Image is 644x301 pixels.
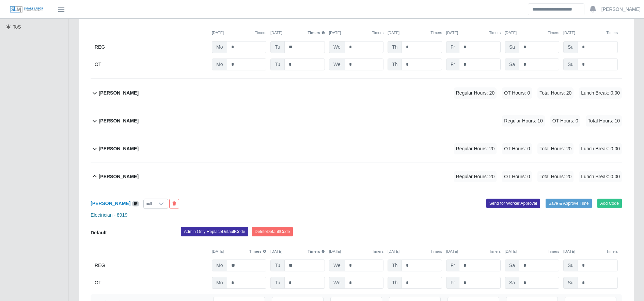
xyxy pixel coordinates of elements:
span: Regular Hours: 20 [454,87,497,99]
span: Sa [505,277,519,289]
span: ToS [13,24,21,30]
span: We [329,260,345,271]
div: null [144,199,154,208]
a: [PERSON_NAME] [91,201,130,206]
span: Regular Hours: 10 [502,115,545,127]
span: Tu [270,277,285,289]
input: Search [528,3,584,15]
button: Timers [606,30,618,36]
span: Th [388,260,402,271]
b: [PERSON_NAME] [99,145,139,152]
span: Su [563,260,578,271]
span: Sa [505,41,519,53]
button: Timers [308,249,325,254]
span: Th [388,277,402,289]
span: OT Hours: 0 [502,171,532,182]
div: OT [95,58,208,70]
span: Total Hours: 20 [537,171,574,182]
div: [DATE] [563,249,618,254]
div: [DATE] [329,249,383,254]
button: Timers [489,30,501,36]
div: REG [95,41,208,53]
b: [PERSON_NAME] [99,89,139,97]
button: Timers [548,249,559,254]
div: OT [95,277,208,289]
button: Timers [430,249,442,254]
b: [PERSON_NAME] [99,173,139,180]
button: [PERSON_NAME] Regular Hours: 20 OT Hours: 0 Total Hours: 20 Lunch Break: 0.00 [91,163,622,190]
button: Timers [372,249,383,254]
button: [PERSON_NAME] Regular Hours: 20 OT Hours: 0 Total Hours: 20 Lunch Break: 0.00 [91,135,622,163]
span: Lunch Break: 0.00 [579,87,622,99]
span: Mo [212,260,227,271]
img: SLM Logo [10,6,44,13]
span: Th [388,58,402,70]
div: [DATE] [329,30,383,36]
div: [DATE] [446,249,501,254]
span: Mo [212,58,227,70]
button: Timers [489,249,501,254]
span: Regular Hours: 20 [454,143,497,154]
button: Timers [372,30,383,36]
b: [PERSON_NAME] [99,117,139,124]
b: Default [91,230,107,235]
div: [DATE] [270,30,325,36]
span: Su [563,41,578,53]
div: [DATE] [563,30,618,36]
span: We [329,277,345,289]
span: OT Hours: 0 [502,143,532,154]
div: [DATE] [446,30,501,36]
span: Su [563,58,578,70]
button: Timers [255,30,266,36]
button: Timers [606,249,618,254]
button: Admin Only:ReplaceDefaultCode [181,227,248,236]
button: Timers [548,30,559,36]
button: DeleteDefaultCode [252,227,293,236]
a: View/Edit Notes [132,201,139,206]
button: Timers [308,30,325,36]
span: Su [563,277,578,289]
span: Mo [212,277,227,289]
button: Add Code [597,199,622,208]
span: Total Hours: 10 [586,115,622,127]
span: Total Hours: 20 [537,143,574,154]
div: REG [95,260,208,271]
div: [DATE] [388,30,442,36]
button: Send for Worker Approval [486,199,540,208]
span: Tu [270,260,285,271]
span: Fr [446,41,459,53]
a: Electrician - 8919 [91,212,127,218]
span: Regular Hours: 20 [454,171,497,182]
button: End Worker & Remove from the Timesheet [169,199,179,208]
a: [PERSON_NAME] [601,6,641,13]
span: Mo [212,41,227,53]
span: OT Hours: 0 [550,115,580,127]
span: Sa [505,260,519,271]
span: Lunch Break: 0.00 [579,143,622,154]
div: [DATE] [212,30,266,36]
span: Tu [270,58,285,70]
span: Th [388,41,402,53]
span: Lunch Break: 0.00 [579,171,622,182]
span: OT Hours: 0 [502,87,532,99]
span: Tu [270,41,285,53]
span: Fr [446,58,459,70]
div: [DATE] [270,249,325,254]
span: Fr [446,277,459,289]
span: Fr [446,260,459,271]
button: [PERSON_NAME] Regular Hours: 20 OT Hours: 0 Total Hours: 20 Lunch Break: 0.00 [91,79,622,107]
span: Total Hours: 20 [537,87,574,99]
button: Timers [249,249,267,254]
span: Sa [505,58,519,70]
span: We [329,58,345,70]
div: [DATE] [212,249,266,254]
div: [DATE] [388,249,442,254]
button: Timers [430,30,442,36]
span: We [329,41,345,53]
button: [PERSON_NAME] Regular Hours: 10 OT Hours: 0 Total Hours: 10 [91,107,622,135]
div: [DATE] [505,30,559,36]
div: [DATE] [505,249,559,254]
button: Save & Approve Time [546,199,592,208]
